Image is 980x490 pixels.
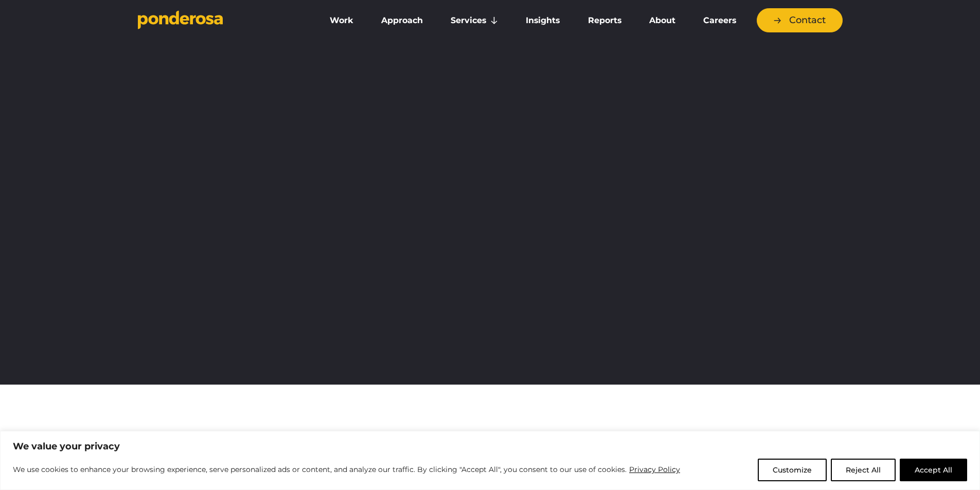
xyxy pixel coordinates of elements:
a: About [637,10,687,31]
p: We use cookies to enhance your browsing experience, serve personalized ads or content, and analyz... [13,463,681,476]
a: Work [318,10,365,31]
a: Go to homepage [138,10,302,31]
button: Accept All [900,459,967,481]
a: Approach [369,10,435,31]
a: Careers [691,10,748,31]
button: Customize [758,459,827,481]
a: Insights [514,10,572,31]
a: Reports [576,10,633,31]
a: Privacy Policy [629,463,681,476]
p: We value your privacy [13,440,967,452]
button: Reject All [831,459,896,481]
a: Contact [757,8,843,32]
a: Services [439,10,510,31]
